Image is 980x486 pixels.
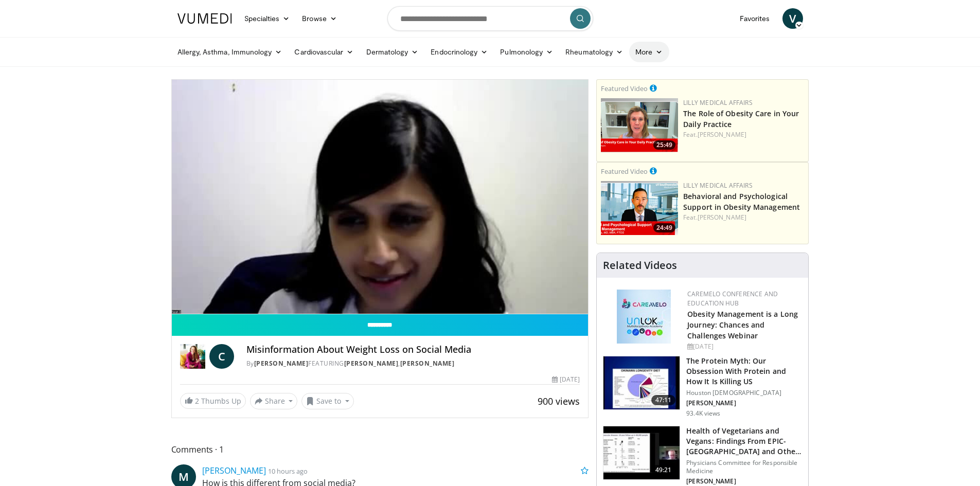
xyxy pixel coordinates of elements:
a: Lilly Medical Affairs [683,98,753,107]
img: b7b8b05e-5021-418b-a89a-60a270e7cf82.150x105_q85_crop-smart_upscale.jpg [603,356,680,410]
span: 24:49 [653,223,675,232]
button: Share [250,393,298,409]
a: Behavioral and Psychological Support in Obesity Management [683,191,800,212]
small: Featured Video [601,167,648,176]
h3: The Protein Myth: Our Obsession With Protein and How It Is Killing US [686,356,802,387]
span: 49:21 [651,465,676,475]
span: 2 [195,396,199,406]
video-js: Video Player [172,80,589,314]
div: Feat. [683,130,804,139]
a: C [209,344,234,369]
a: The Role of Obesity Care in Your Daily Practice [683,109,799,129]
a: [PERSON_NAME] [202,465,266,476]
p: Physicians Committee for Responsible Medicine [686,459,802,475]
img: ba3304f6-7838-4e41-9c0f-2e31ebde6754.png.150x105_q85_crop-smart_upscale.png [601,181,678,235]
input: Search topics, interventions [387,6,593,31]
a: [PERSON_NAME] [698,130,746,139]
small: 10 hours ago [268,466,308,476]
a: V [782,8,803,29]
div: Feat. [683,213,804,222]
button: Save to [301,393,354,409]
a: 2 Thumbs Up [180,393,246,409]
a: Lilly Medical Affairs [683,181,753,190]
a: Obesity Management is a Long Journey: Chances and Challenges Webinar [687,309,798,340]
img: VuMedi Logo [177,13,232,24]
a: Favorites [734,8,776,29]
h4: Misinformation About Weight Loss on Social Media [246,344,580,355]
h3: Health of Vegetarians and Vegans: Findings From EPIC-[GEOGRAPHIC_DATA] and Othe… [686,426,802,457]
span: 25:49 [653,140,675,150]
p: [PERSON_NAME] [686,399,802,407]
a: 25:49 [601,98,678,152]
span: 900 views [538,395,580,407]
a: Specialties [238,8,296,29]
div: [DATE] [687,342,800,351]
a: Cardiovascular [288,42,360,62]
h4: Related Videos [603,259,677,272]
a: [PERSON_NAME] [254,359,309,368]
a: [PERSON_NAME] [344,359,399,368]
a: [PERSON_NAME] [698,213,746,222]
a: Allergy, Asthma, Immunology [171,42,289,62]
img: e1208b6b-349f-4914-9dd7-f97803bdbf1d.png.150x105_q85_crop-smart_upscale.png [601,98,678,152]
a: Pulmonology [494,42,559,62]
a: Endocrinology [424,42,494,62]
span: Comments 1 [171,443,589,456]
a: Browse [296,8,343,29]
span: 47:11 [651,395,676,405]
img: 45df64a9-a6de-482c-8a90-ada250f7980c.png.150x105_q85_autocrop_double_scale_upscale_version-0.2.jpg [617,290,671,344]
p: 93.4K views [686,409,720,418]
div: By FEATURING , [246,359,580,368]
p: Houston [DEMOGRAPHIC_DATA] [686,389,802,397]
a: CaReMeLO Conference and Education Hub [687,290,778,308]
img: Dr. Carolynn Francavilla [180,344,205,369]
img: 606f2b51-b844-428b-aa21-8c0c72d5a896.150x105_q85_crop-smart_upscale.jpg [603,426,680,480]
a: 47:11 The Protein Myth: Our Obsession With Protein and How It Is Killing US Houston [DEMOGRAPHIC_... [603,356,802,418]
small: Featured Video [601,84,648,93]
div: [DATE] [552,375,580,384]
a: More [629,42,669,62]
a: Rheumatology [559,42,629,62]
p: [PERSON_NAME] [686,477,802,485]
a: 24:49 [601,181,678,235]
a: Dermatology [360,42,425,62]
a: [PERSON_NAME] [400,359,455,368]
